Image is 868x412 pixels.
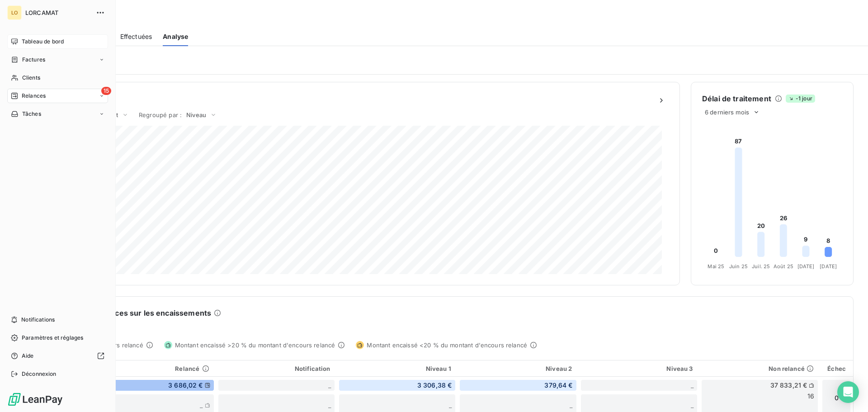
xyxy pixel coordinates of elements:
[837,381,859,403] div: Open Intercom Messenger
[22,352,34,360] span: Aide
[702,93,771,104] h6: Délai de traitement
[120,32,152,41] span: Effectuées
[100,365,209,372] div: Relancé
[7,5,22,20] div: LO
[22,370,57,378] span: Déconnexion
[729,263,748,270] tspan: Juin 25
[55,308,211,318] h6: Impact des relances sur les encaissements
[367,341,527,349] span: Montant encaissé <20 % du montant d'encours relancé
[22,56,45,64] span: Factures
[544,381,572,390] span: 379,64 €
[101,87,111,95] span: 15
[705,365,814,372] div: Non relancé
[691,381,693,389] span: _
[175,341,335,349] span: Montant encaissé >20 % du montant d'encours relancé
[22,38,64,46] span: Tableau de bord
[708,263,724,270] tspan: Mai 25
[295,365,330,372] span: Notification
[826,365,848,372] div: Échec
[163,32,188,41] span: Analyse
[7,349,108,363] a: Aide
[449,401,452,409] span: _
[25,9,90,16] span: LORCAMAT
[570,401,572,409] span: _
[546,365,572,372] span: Niveau 2
[797,263,815,270] tspan: [DATE]
[705,109,749,116] span: 6 derniers mois
[328,381,331,389] span: _
[691,401,693,409] span: _
[807,392,814,401] span: 16
[752,263,770,270] tspan: Juil. 25
[774,263,793,270] tspan: Août 25
[328,401,331,409] span: _
[200,401,203,409] span: _
[21,316,55,324] span: Notifications
[22,334,83,342] span: Paramètres et réglages
[7,392,63,407] img: Logo LeanPay
[786,95,815,103] span: -1 jour
[426,365,451,372] span: Niveau 1
[22,92,46,100] span: Relances
[770,381,807,390] span: 37 833,21 €
[22,110,41,118] span: Tâches
[820,263,837,270] tspan: [DATE]
[186,111,206,118] span: Niveau
[22,74,40,82] span: Clients
[666,365,693,372] span: Niveau 3
[168,381,203,390] span: 3 686,02 €
[417,381,452,390] span: 3 306,38 €
[139,111,182,118] span: Regroupé par :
